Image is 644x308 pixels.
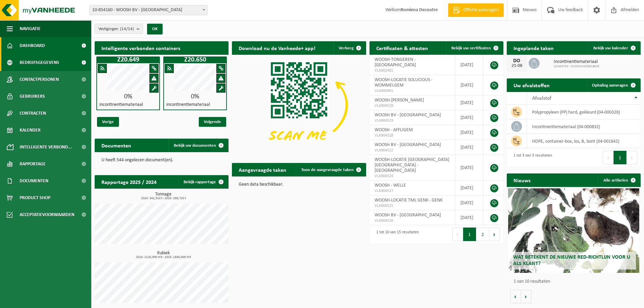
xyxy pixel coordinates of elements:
[507,78,556,92] h2: Uw afvalstoffen
[508,188,639,273] a: Wat betekent de nieuwe RED-richtlijn voor u als klant?
[627,151,637,164] button: Next
[532,96,551,101] span: Afvalstof
[375,218,450,223] span: VLA904526
[510,290,521,303] button: Vorige
[527,105,641,119] td: polypropyleen (PP) hard, gekleurd (04-000328)
[95,175,163,188] h2: Rapportage 2025 / 2024
[375,133,450,138] span: VLA904528
[375,88,450,94] span: VLA900991
[339,46,354,50] span: Verberg
[99,102,143,107] h4: incontinentiemateriaal
[375,127,413,133] span: WOOSH - AFFLIGEM
[510,58,524,64] div: DO
[455,125,483,140] td: [DATE]
[463,228,476,241] button: 1
[375,77,432,88] span: WOOSH-LOCATIE SOLUCIOUS - WOMMELGEM
[598,173,640,187] a: Alle artikelen
[98,256,229,259] span: 2024: 2120,000 m3 - 2025: 1840,000 m3
[166,102,210,107] h4: incontinentiemateriaal
[20,105,46,122] span: Contracten
[375,157,449,173] span: WOOSH-LOCATIE [GEOGRAPHIC_DATA] [GEOGRAPHIC_DATA] - [GEOGRAPHIC_DATA]
[375,98,424,103] span: WOOSH-[PERSON_NAME]
[507,41,560,54] h2: Ingeplande taken
[20,37,45,54] span: Dashboard
[95,41,229,54] h2: Intelligente verbonden containers
[452,228,463,241] button: Previous
[375,142,441,147] span: WOOSH BV - [GEOGRAPHIC_DATA]
[375,188,450,194] span: VLA904527
[20,206,74,223] span: Acceptatievoorwaarden
[587,78,640,92] a: Ophaling aanvragen
[455,75,483,95] td: [DATE]
[98,251,229,259] h3: Kubiek
[588,41,640,55] a: Bekijk uw kalender
[521,290,531,303] button: Volgende
[455,181,483,195] td: [DATE]
[375,113,441,118] span: WOOSH BV - [GEOGRAPHIC_DATA]
[168,139,228,152] a: Bekijk uw documenten
[90,5,207,15] span: 10-854160 - WOOSH BV - GENT
[232,163,293,176] h2: Aangevraagde taken
[20,20,41,37] span: Navigatie
[455,95,483,110] td: [DATE]
[375,118,450,123] span: VLA904523
[20,139,72,156] span: Intelligente verbond...
[20,189,50,206] span: Product Shop
[375,68,450,73] span: VLA902401
[147,24,163,34] button: OK
[232,41,322,54] h2: Download nu de Vanheede+ app!
[97,117,119,127] span: Vorige
[527,119,641,134] td: incontinentiemateriaal (04-000832)
[455,140,483,155] td: [DATE]
[98,192,229,200] h3: Tonnage
[476,228,490,241] button: 2
[375,198,443,203] span: WOOSH-LOCATIE TML GENK - GENK
[199,117,226,127] span: Volgende
[510,150,552,165] div: 1 tot 3 van 3 resultaten
[554,59,599,65] span: Incontinentiemateriaal
[20,122,41,139] span: Kalender
[592,83,628,88] span: Ophaling aanvragen
[296,163,365,176] a: Toon de aangevraagde taken
[120,27,134,31] count: (14/14)
[174,143,216,148] span: Bekijk uw documenten
[98,197,229,200] span: 2024: 342,510 t - 2025: 269,720 t
[513,255,630,266] span: Wat betekent de nieuwe RED-richtlijn voor u als klant?
[20,172,48,189] span: Documenten
[95,139,138,152] h2: Documenten
[239,182,359,187] p: Geen data beschikbaar.
[375,213,441,218] span: WOOSH BV - [GEOGRAPHIC_DATA]
[375,103,450,109] span: VLA904529
[451,46,491,50] span: Bekijk uw certificaten
[20,156,46,172] span: Rapportage
[178,175,228,189] a: Bekijk rapportage
[97,93,159,100] div: 0%
[375,57,416,68] span: WOOSH-TONGEREN - [GEOGRAPHIC_DATA]
[527,134,641,148] td: HDPE, container-box, los, B, bont (04-001642)
[514,279,637,284] p: 1 van 10 resultaten
[375,148,450,153] span: VLA904522
[455,155,483,181] td: [DATE]
[98,56,158,63] h1: Z20.649
[593,46,628,50] span: Bekijk uw kalender
[375,183,406,188] span: WOOSH - WELLE
[101,158,222,163] p: U heeft 544 ongelezen document(en).
[490,228,500,241] button: Next
[401,7,438,13] strong: Romiena Decoutre
[455,55,483,75] td: [DATE]
[375,173,450,179] span: VLA904524
[510,64,524,68] div: 21-08
[554,65,599,69] span: 10-954755 - WOOSH-MERELBEKE
[462,7,500,14] span: Offerte aanvragen
[373,227,419,242] div: 1 tot 10 van 15 resultaten
[98,24,134,34] span: Vestigingen
[448,3,504,17] a: Offerte aanvragen
[95,24,143,34] button: Vestigingen(14/14)
[455,210,483,225] td: [DATE]
[455,195,483,210] td: [DATE]
[89,5,208,15] span: 10-854160 - WOOSH BV - GENT
[232,55,366,155] img: Download de VHEPlus App
[20,54,59,71] span: Bedrijfsgegevens
[369,41,435,54] h2: Certificaten & attesten
[446,41,503,55] a: Bekijk uw certificaten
